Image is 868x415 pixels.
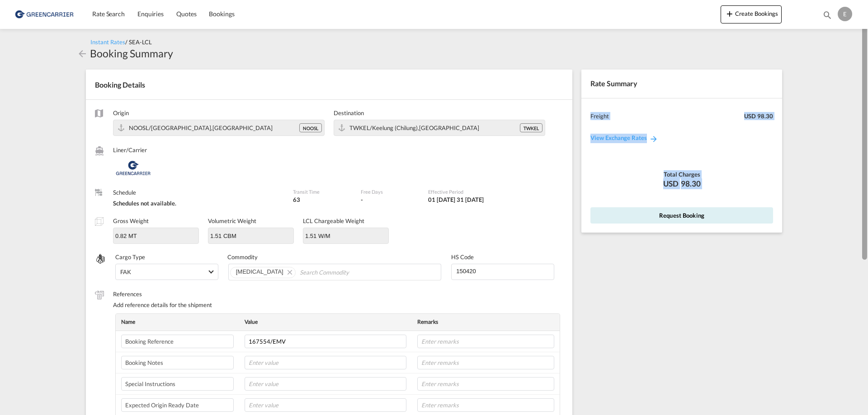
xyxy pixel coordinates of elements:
label: Origin [113,109,325,117]
span: TWKEL/Keelung (Chilung),Asia Pacific [349,124,479,131]
div: Greencarrier Consolidators [113,157,284,179]
div: Fish Oil. Press delete to remove this chip. [236,267,285,276]
div: E [838,7,852,21]
div: Freight [590,112,609,120]
label: Commodity [227,253,443,261]
div: Booking Summary [90,46,173,61]
md-select: Select Cargo type: FAK [115,264,218,280]
div: 63 [293,196,351,204]
div: Total Charges [590,170,773,178]
span: Bookings [209,10,234,18]
md-icon: icon-arrow-left [77,48,88,59]
div: TWKEL [520,123,542,132]
div: 01 Aug 2025 - 31 Aug 2025 [428,196,484,204]
label: References [113,290,563,298]
div: USD [590,178,773,189]
input: Enter value [245,398,406,412]
label: HS Code [451,253,554,261]
span: Rate Search [92,10,125,18]
th: Remarks [412,314,560,331]
div: Add reference details for the shipment [113,301,563,309]
th: Value [239,314,412,331]
input: Enter remarks [417,335,554,348]
input: Enter label [121,356,234,369]
label: Schedule [113,188,284,196]
div: FAK [120,268,131,275]
input: Enter value [245,356,406,369]
label: Transit Time [293,188,351,195]
img: e39c37208afe11efa9cb1d7a6ea7d6f5.png [14,4,75,24]
span: Booking Details [95,80,145,89]
span: Enquiries [137,10,164,18]
label: Volumetric Weight [208,217,256,224]
input: Enter value [245,377,406,391]
span: Fish Oil [236,268,283,275]
label: Cargo Type [115,253,218,261]
span: / SEA-LCL [125,38,152,46]
div: icon-magnify [822,10,832,23]
label: Gross Weight [113,217,149,224]
input: Enter remarks [417,356,554,369]
label: LCL Chargeable Weight [303,217,364,224]
md-icon: icon-arrow-right [649,134,658,143]
span: Quotes [176,10,196,18]
button: Request Booking [590,207,773,224]
label: Free Days [361,188,419,195]
input: Chips input. [300,265,382,280]
div: icon-arrow-left [77,46,90,61]
div: NOOSL [299,123,322,132]
a: View Exchange Rates [581,125,667,150]
button: icon-plus 400-fgCreate Bookings [721,5,782,23]
input: Enter remarks [417,398,554,412]
md-icon: icon-plus 400-fg [724,8,735,19]
input: Enter HS Code [455,264,554,278]
input: Enter value [245,335,406,348]
span: Instant Rates [90,38,125,46]
label: Destination [334,109,545,117]
input: Enter label [121,335,234,348]
input: Enter label [121,398,234,412]
div: Schedules not available. [113,199,284,207]
md-icon: /assets/icons/custom/liner-aaa8ad.svg [95,146,104,155]
input: Enter label [121,377,234,391]
md-icon: icon-magnify [822,10,832,20]
md-chips-wrap: Chips container. Use arrow keys to select chips. [228,264,442,280]
span: 98.30 [681,178,701,189]
span: NOOSL/Oslo,Europe [129,124,273,131]
button: Remove Fish Oil [282,267,295,276]
label: Liner/Carrier [113,146,284,154]
input: Enter remarks [417,377,554,391]
img: Greencarrier Consolidators [113,157,153,179]
label: Effective Period [428,188,509,195]
th: Name [116,314,239,331]
div: Rate Summary [581,70,782,98]
div: - [361,196,363,204]
div: USD 98.30 [744,112,773,120]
